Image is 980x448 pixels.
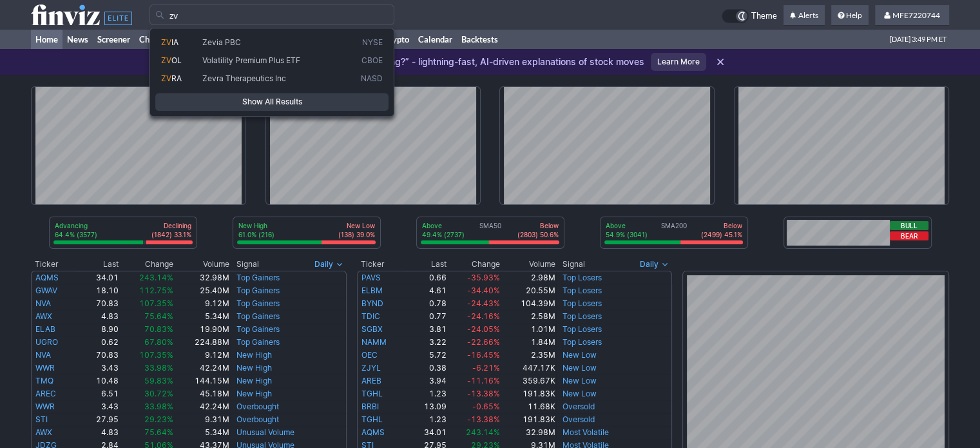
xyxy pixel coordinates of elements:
th: Change [119,258,174,271]
a: NVA [35,350,51,360]
td: 359.67K [501,375,555,387]
p: New High [238,221,274,230]
a: Show All Results [155,93,389,111]
a: Screener [93,30,135,49]
td: 70.83 [75,349,120,362]
td: 5.34M [174,310,229,323]
a: Top Losers [562,273,602,282]
span: Daily [314,258,333,271]
td: 0.38 [403,362,447,375]
td: 10.48 [75,375,120,387]
a: ELAB [35,324,55,334]
span: -11.16% [467,376,500,385]
td: 25.40M [174,284,229,297]
span: 67.80% [144,337,173,347]
a: Crypto [379,30,414,49]
td: 2.35M [501,349,555,362]
a: UGRO [35,337,58,347]
td: 3.22 [403,336,447,349]
a: News [62,30,93,49]
a: Alerts [783,5,825,26]
td: 45.18M [174,387,229,400]
td: 18.10 [75,284,120,297]
span: 75.64% [144,311,173,321]
td: 224.88M [174,336,229,349]
td: 191.83K [501,413,555,426]
span: 112.75% [139,286,173,295]
p: (1842) 33.1% [151,230,191,239]
td: 4.83 [75,426,120,439]
button: Signals interval [637,258,672,271]
span: -24.16% [467,311,500,321]
td: 9.12M [174,349,229,362]
a: AREC [35,389,56,398]
td: 32.98M [174,271,229,284]
td: 0.62 [75,336,120,349]
p: 54.9% (3041) [606,230,648,239]
td: 1.01M [501,323,555,336]
td: 27.95 [75,413,120,426]
td: 4.83 [75,310,120,323]
td: 11.68K [501,400,555,413]
p: Above [422,221,465,230]
td: 3.94 [403,375,447,387]
p: Declining [151,221,191,230]
p: 49.4% (2737) [422,230,465,239]
a: ZJYL [361,363,381,373]
a: WWR [35,363,55,373]
td: 191.83K [501,387,555,400]
td: 5.34M [174,426,229,439]
a: Theme [722,9,777,23]
span: 33.98% [144,363,173,373]
span: IA [171,37,178,47]
a: GWAV [35,286,57,295]
span: 75.64% [144,427,173,437]
a: TGHL [361,389,383,398]
a: NAMM [361,337,387,347]
a: New Low [562,389,597,398]
div: SMA50 [421,221,560,240]
td: 32.98M [501,426,555,439]
a: AQMS [361,427,385,437]
td: 0.77 [403,310,447,323]
span: -16.45% [467,350,500,360]
span: 29.23% [144,414,173,424]
span: Volatility Premium Plus ETF [202,55,300,65]
td: 3.43 [75,362,120,375]
a: Top Losers [562,324,602,334]
a: Top Gainers [236,286,280,295]
a: Overbought [236,402,279,411]
td: 9.12M [174,297,229,310]
a: Oversold [562,414,595,424]
a: AQMS [35,273,59,282]
a: BRBI [361,402,379,411]
a: TDIC [361,311,380,321]
td: 104.39M [501,297,555,310]
td: 144.15M [174,375,229,387]
a: Top Losers [562,337,602,347]
span: NYSE [362,37,383,48]
p: 61.0% (216) [238,230,274,239]
a: Home [31,30,62,49]
span: Show All Results [161,95,383,108]
th: Volume [501,258,555,271]
a: ELBM [361,286,383,295]
a: Most Volatile [562,427,609,437]
a: TMQ [35,376,53,385]
span: 243.14% [466,427,500,437]
th: Last [75,258,120,271]
a: New High [236,363,272,373]
th: Change [447,258,501,271]
td: 4.61 [403,284,447,297]
a: New Low [562,363,597,373]
span: ZV [161,37,171,47]
td: 3.81 [403,323,447,336]
a: NVA [35,298,51,308]
td: 3.43 [75,400,120,413]
p: (2803) 50.6% [517,230,559,239]
a: Top Gainers [236,273,280,282]
p: Introducing “Why Is It Moving?” - lightning-fast, AI-driven explanations of stock moves [252,55,644,68]
span: [DATE] 3:49 PM ET [890,30,946,49]
p: (138) 39.0% [338,230,375,239]
span: Signal [236,259,259,269]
